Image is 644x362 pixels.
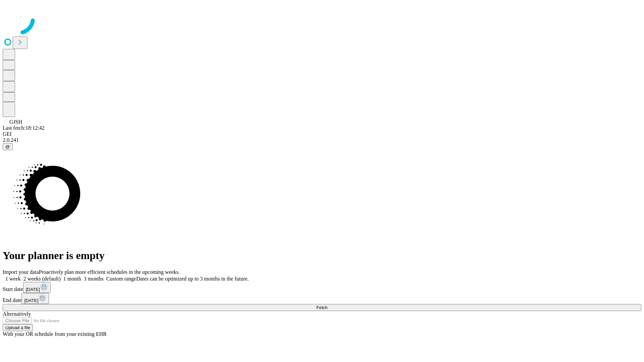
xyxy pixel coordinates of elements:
[3,143,13,150] button: @
[5,276,21,282] span: 1 week
[3,131,641,137] div: GEI
[5,144,10,149] span: @
[63,276,81,282] span: 1 month
[84,276,104,282] span: 3 months
[23,276,61,282] span: 2 weeks (default)
[316,305,327,310] span: Fetch
[136,276,249,282] span: Dates can be optimized up to 3 months in the future.
[3,293,641,304] div: End date
[39,269,180,275] span: Proactively plan more efficient schedules in the upcoming weeks.
[24,298,38,303] span: [DATE]
[3,269,39,275] span: Import your data
[3,249,641,262] h1: Your planner is empty
[3,125,45,131] span: Last fetch: 18:12:42
[26,287,40,292] span: [DATE]
[3,331,107,337] span: With your OR schedule from your existing EHR
[3,304,641,311] button: Fetch
[3,324,33,331] button: Upload a file
[3,282,641,293] div: Start date
[23,282,51,293] button: [DATE]
[106,276,136,282] span: Custom range
[21,293,49,304] button: [DATE]
[9,119,22,125] span: GJSH
[3,311,31,317] span: Alternatively
[3,137,641,143] div: 2.0.241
